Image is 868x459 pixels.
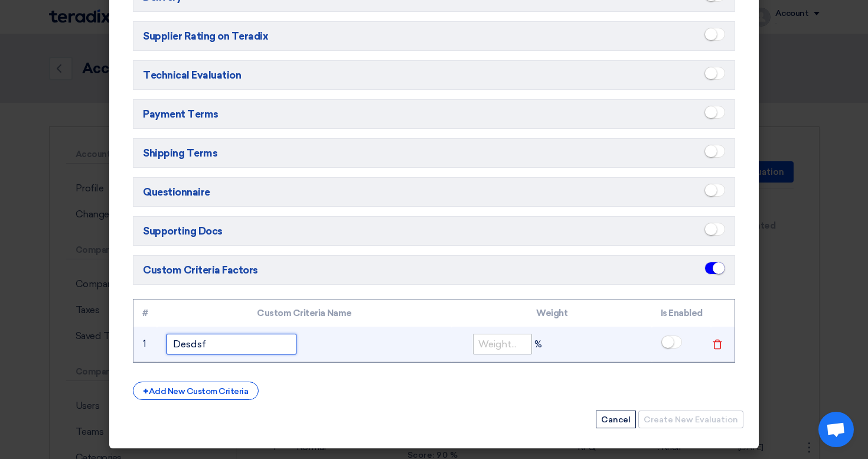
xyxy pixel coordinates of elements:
[133,138,735,168] h5: Shipping Terms
[167,334,296,354] input: Name
[452,327,652,362] td: %
[638,411,743,428] button: Create New Evaluation
[133,300,157,327] th: #
[143,386,149,397] span: +
[473,334,532,354] input: Weight...
[133,60,735,90] h5: Technical Evaluation
[818,412,854,447] a: Open chat
[596,411,636,428] button: Cancel
[133,327,157,362] td: 1
[652,300,711,327] th: Is Enabled
[133,255,735,285] h5: Custom Criteria Factors
[133,216,735,246] h5: Supporting Docs
[452,300,652,327] th: Weight
[133,99,735,129] h5: Payment Terms
[157,300,452,327] th: Custom Criteria Name
[133,21,735,51] h5: Supplier Rating on Teradix
[133,177,735,207] h5: Questionnaire
[133,382,259,400] div: Add New Custom Criteria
